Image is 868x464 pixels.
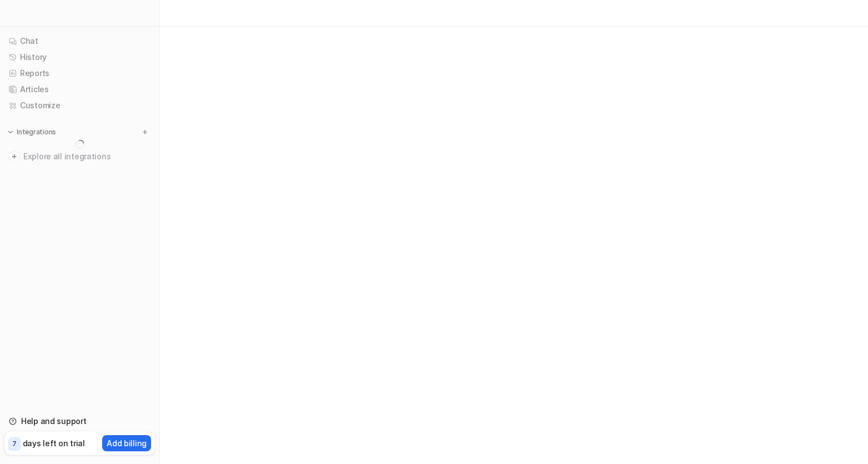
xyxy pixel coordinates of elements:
button: Integrations [4,127,59,138]
p: Add billing [107,437,147,449]
img: explore all integrations [9,151,20,162]
button: Add billing [102,435,151,451]
span: Explore all integrations [23,148,150,165]
a: History [4,49,155,65]
a: Explore all integrations [4,149,155,164]
p: 7 [12,439,17,449]
img: expand menu [7,128,14,136]
a: Help and support [4,413,155,429]
img: menu_add.svg [141,128,149,136]
p: days left on trial [23,437,85,449]
a: Reports [4,65,155,81]
a: Articles [4,82,155,97]
a: Chat [4,33,155,49]
p: Integrations [17,128,56,137]
a: Customize [4,98,155,113]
